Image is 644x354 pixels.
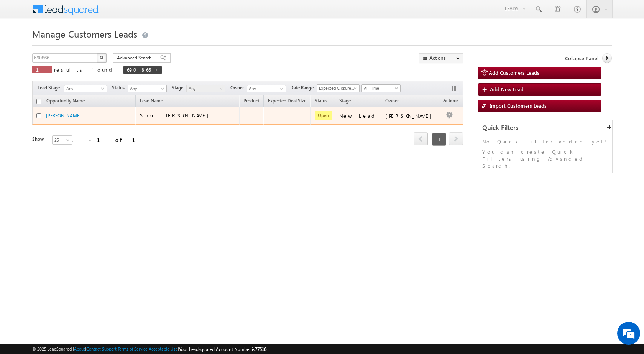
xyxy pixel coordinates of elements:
[74,346,85,351] a: About
[64,85,107,92] a: Any
[172,84,186,91] span: Stage
[335,97,355,107] a: Stage
[361,84,401,92] a: All Time
[432,133,446,146] span: 1
[54,66,115,73] span: results found
[128,85,164,92] span: Any
[32,136,46,143] div: Show
[32,346,266,353] span: © 2025 LeadSquared | | | | |
[385,98,399,104] span: Owner
[482,148,608,169] p: You can create Quick Filters using Advanced Search.
[414,133,428,145] a: prev
[36,66,48,73] span: 1
[32,28,137,40] span: Manage Customers Leads
[268,98,306,104] span: Expected Deal Size
[136,97,167,107] span: Lead Name
[414,132,428,145] span: prev
[290,84,317,91] span: Date Range
[362,85,398,92] span: All Time
[38,84,63,91] span: Lead Stage
[317,84,360,92] a: Expected Closure Date
[276,85,285,93] a: Show All Items
[385,112,435,119] div: [PERSON_NAME]
[339,98,351,104] span: Stage
[100,56,103,59] img: Search
[112,84,128,91] span: Status
[339,112,378,119] div: New Lead
[128,85,167,92] a: Any
[118,346,148,351] a: Terms of Service
[140,112,212,119] span: Shri [PERSON_NAME]
[315,111,332,120] span: Open
[179,346,266,352] span: Your Leadsquared Account Number is
[46,98,85,104] span: Opportunity Name
[565,55,598,62] span: Collapse Panel
[264,97,310,107] a: Expected Deal Size
[186,85,225,92] a: Any
[43,97,89,107] a: Opportunity Name
[439,96,462,106] span: Actions
[311,97,331,107] a: Status
[247,85,286,92] input: Type to Search
[230,84,247,91] span: Owner
[64,85,104,92] span: Any
[490,86,524,92] span: Add New Lead
[187,85,223,92] span: Any
[149,346,178,351] a: Acceptable Use
[489,69,539,76] span: Add Customers Leads
[46,113,84,119] a: [PERSON_NAME] -
[317,85,357,92] span: Expected Closure Date
[127,66,151,73] span: 690866
[449,132,463,145] span: next
[478,120,612,135] div: Quick Filters
[71,135,145,144] div: 1 - 1 of 1
[243,98,260,104] span: Product
[490,102,547,109] span: Import Customers Leads
[36,99,41,104] input: Check all records
[53,137,73,143] span: 25
[482,138,608,145] p: No Quick Filter added yet!
[86,346,117,351] a: Contact Support
[255,346,266,352] span: 77516
[449,133,463,145] a: next
[419,53,463,63] button: Actions
[52,135,72,145] a: 25
[117,54,154,61] span: Advanced Search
